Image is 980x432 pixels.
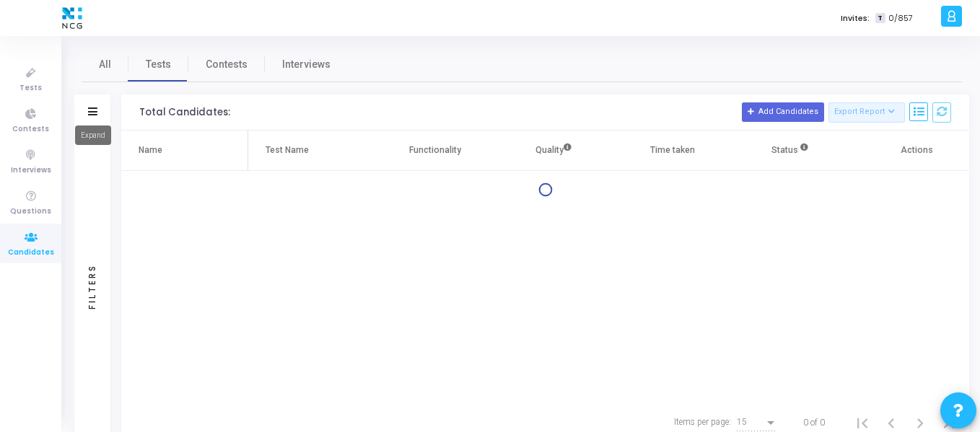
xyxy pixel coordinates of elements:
[75,125,111,145] div: Expand
[11,164,51,177] span: Interviews
[248,131,375,171] th: Test Name
[10,206,51,218] span: Questions
[828,102,906,123] button: Export Report
[494,131,613,171] th: Quality
[851,131,970,171] th: Actions
[803,416,825,429] div: 0 of 0
[99,57,111,72] span: All
[139,142,162,158] div: Name
[19,82,42,94] span: Tests
[737,417,747,427] span: 15
[732,131,851,171] th: Status
[86,207,99,366] div: Filters
[58,4,86,32] img: logo
[8,247,54,259] span: Candidates
[146,57,171,72] span: Tests
[206,57,248,72] span: Contests
[650,142,695,158] div: Time taken
[888,12,913,25] span: 0/857
[376,131,495,171] th: Functionality
[742,102,824,121] button: Add Candidates
[841,12,870,25] label: Invites:
[139,107,230,118] div: Total Candidates:
[282,57,331,72] span: Interviews
[737,418,777,428] mat-select: Items per page:
[12,123,49,136] span: Contests
[674,415,731,428] div: Items per page:
[875,13,885,24] span: T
